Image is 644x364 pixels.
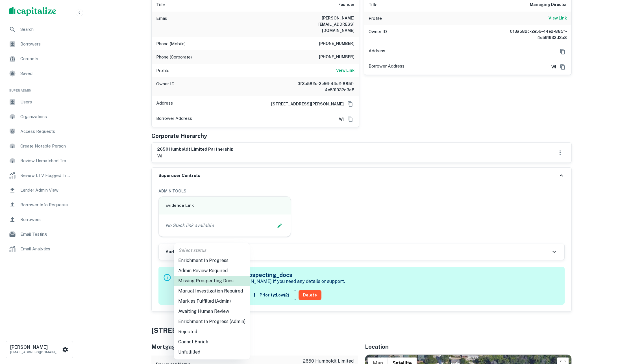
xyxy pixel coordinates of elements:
li: Enrichment In Progress (Admin) [174,317,250,327]
li: Rejected [174,327,250,337]
li: Mark as Fulfilled (Admin) [174,296,250,306]
li: Cannot Enrich [174,337,250,347]
iframe: Chat Widget [616,319,644,346]
li: Awaiting Human Review [174,306,250,317]
li: Missing Prospecting Docs [174,276,250,286]
li: Enrichment In Progress [174,255,250,266]
li: Admin Review Required [174,266,250,276]
li: Manual Investigation Required [174,286,250,296]
li: Unfulfilled [174,347,250,357]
